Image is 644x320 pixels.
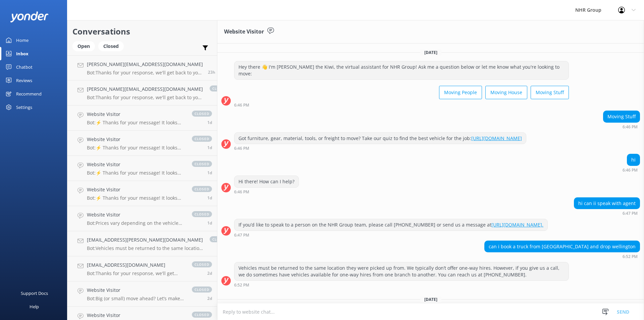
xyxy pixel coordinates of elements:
div: Open [72,41,95,51]
h4: Website Visitor [87,211,185,218]
span: closed [192,186,212,192]
p: Bot: Thanks for your response, we'll get back to you as soon as we can during opening hours. [87,270,185,276]
button: Moving People [439,86,482,99]
a: Website VisitorBot:⚡ Thanks for your message! It looks like this one might be best handled by our... [67,181,217,206]
div: hi can ii speak with agent [574,198,640,209]
div: Chatbot [16,60,33,74]
div: Hi there! How can I help? [234,176,299,187]
span: closed [192,136,212,142]
img: yonder-white-logo.png [10,11,49,22]
a: Closed [98,42,127,50]
span: closed [192,312,212,318]
a: Website VisitorBot:Big (or small) move ahead? Let’s make sure you’ve got the right wheels. Take o... [67,281,217,307]
span: closed [192,286,212,293]
p: Bot: Thanks for your response, we'll get back to you as soon as we can during opening hours. [87,70,203,76]
p: Bot: Big (or small) move ahead? Let’s make sure you’ve got the right wheels. Take our quick quiz ... [87,296,185,302]
a: [EMAIL_ADDRESS][DOMAIN_NAME]Bot:Thanks for your response, we'll get back to you as soon as we can... [67,256,217,281]
div: Aug 15 2025 06:46pm (UTC +12:00) Pacific/Auckland [623,168,640,172]
div: Got furniture, gear, material, tools, or freight to move? Take our quiz to find the best vehicle ... [234,133,526,144]
div: Aug 15 2025 06:46pm (UTC +12:00) Pacific/Auckland [234,103,569,107]
span: closed [210,236,230,242]
a: [PERSON_NAME][EMAIL_ADDRESS][DOMAIN_NAME]Bot:Thanks for your response, we'll get back to you as s... [67,80,217,106]
a: [EMAIL_ADDRESS][PERSON_NAME][DOMAIN_NAME]Bot:Vehicles must be returned to the same location they ... [67,231,217,256]
h4: Website Visitor [87,186,185,193]
strong: 6:47 PM [623,211,638,215]
a: Website VisitorBot:Prices vary depending on the vehicle type, location, and your specific rental ... [67,206,217,231]
span: closed [192,111,212,117]
span: [DATE] [420,297,441,302]
strong: 6:52 PM [623,255,638,259]
p: Bot: Vehicles must be returned to the same location they were picked up from, and we typically do... [87,245,203,251]
h4: [PERSON_NAME][EMAIL_ADDRESS][DOMAIN_NAME] [87,61,203,68]
span: closed [210,85,230,91]
span: Aug 19 2025 07:45pm (UTC +12:00) Pacific/Auckland [207,170,212,176]
div: Support Docs [21,286,48,300]
div: Vehicles must be returned to the same location they were picked up from. We typically don’t offer... [234,262,569,280]
a: [URL][DOMAIN_NAME] [471,135,522,141]
div: Aug 15 2025 06:47pm (UTC +12:00) Pacific/Auckland [574,211,640,215]
strong: 6:46 PM [623,125,638,129]
span: Aug 20 2025 06:39am (UTC +12:00) Pacific/Auckland [207,145,212,150]
h4: Website Visitor [87,111,185,118]
h4: [PERSON_NAME][EMAIL_ADDRESS][DOMAIN_NAME] [87,85,203,93]
div: hi [627,154,640,166]
strong: 6:46 PM [623,168,638,172]
div: Aug 15 2025 06:46pm (UTC +12:00) Pacific/Auckland [234,146,526,150]
span: closed [192,211,212,217]
div: Hey there 👋 I'm [PERSON_NAME] the Kiwi, the virtual assistant for NHR Group! Ask me a question be... [234,61,569,79]
h3: Website Visitor [224,27,264,36]
span: Aug 19 2025 01:17pm (UTC +12:00) Pacific/Auckland [207,195,212,201]
div: Aug 15 2025 06:46pm (UTC +12:00) Pacific/Auckland [603,124,640,129]
h4: [EMAIL_ADDRESS][PERSON_NAME][DOMAIN_NAME] [87,236,203,244]
div: Help [30,300,39,313]
button: Moving House [485,86,527,99]
div: Reviews [16,74,32,87]
strong: 6:46 PM [234,190,249,194]
div: Aug 15 2025 06:46pm (UTC +12:00) Pacific/Auckland [234,189,299,194]
strong: 6:52 PM [234,283,249,287]
div: Aug 15 2025 06:52pm (UTC +12:00) Pacific/Auckland [484,254,640,259]
p: Bot: ⚡ Thanks for your message! It looks like this one might be best handled by our team directly... [87,120,185,126]
div: Moving Stuff [603,111,640,122]
p: Bot: ⚡ Thanks for your message! It looks like this one might be best handled by our team directly... [87,170,185,176]
h4: Website Visitor [87,136,185,143]
span: Aug 19 2025 09:40am (UTC +12:00) Pacific/Auckland [207,270,212,276]
strong: 6:46 PM [234,146,249,150]
a: Open [72,42,98,50]
a: Website VisitorBot:⚡ Thanks for your message! It looks like this one might be best handled by our... [67,131,217,156]
p: Bot: ⚡ Thanks for your message! It looks like this one might be best handled by our team directly... [87,145,185,151]
span: Aug 20 2025 12:20pm (UTC +12:00) Pacific/Auckland [208,69,215,75]
div: If you’d like to speak to a person on the NHR Group team, please call [PHONE_NUMBER] or send us a... [234,219,547,231]
h4: Website Visitor [87,286,185,294]
span: Aug 19 2025 12:57pm (UTC +12:00) Pacific/Auckland [207,220,212,226]
button: Moving Stuff [531,86,569,99]
h2: Conversations [72,25,212,38]
span: Aug 20 2025 10:44am (UTC +12:00) Pacific/Auckland [207,120,212,125]
h4: Website Visitor [87,312,185,319]
h4: Website Visitor [87,161,185,168]
a: [PERSON_NAME][EMAIL_ADDRESS][DOMAIN_NAME]Bot:Thanks for your response, we'll get back to you as s... [67,55,217,80]
p: Bot: Prices vary depending on the vehicle type, location, and your specific rental needs. For the... [87,220,185,226]
p: Bot: ⚡ Thanks for your message! It looks like this one might be best handled by our team directly... [87,195,185,201]
strong: 6:47 PM [234,233,249,237]
span: Aug 18 2025 05:56pm (UTC +12:00) Pacific/Auckland [207,296,212,301]
div: Closed [98,41,124,51]
a: [URL][DOMAIN_NAME]. [491,221,543,228]
div: Aug 15 2025 06:47pm (UTC +12:00) Pacific/Auckland [234,233,548,237]
div: Settings [16,101,32,114]
span: [DATE] [420,50,441,55]
div: Recommend [16,87,42,101]
a: Website VisitorBot:⚡ Thanks for your message! It looks like this one might be best handled by our... [67,156,217,181]
div: Home [16,34,29,47]
h4: [EMAIL_ADDRESS][DOMAIN_NAME] [87,261,185,269]
span: closed [192,261,212,267]
div: Inbox [16,47,29,60]
strong: 6:46 PM [234,103,249,107]
p: Bot: Thanks for your response, we'll get back to you as soon as we can during opening hours. [87,94,203,101]
div: Aug 15 2025 06:52pm (UTC +12:00) Pacific/Auckland [234,282,569,287]
a: Website VisitorBot:⚡ Thanks for your message! It looks like this one might be best handled by our... [67,106,217,131]
span: closed [192,161,212,167]
div: can i book a truck from [GEOGRAPHIC_DATA] and drop wellington [485,241,640,252]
